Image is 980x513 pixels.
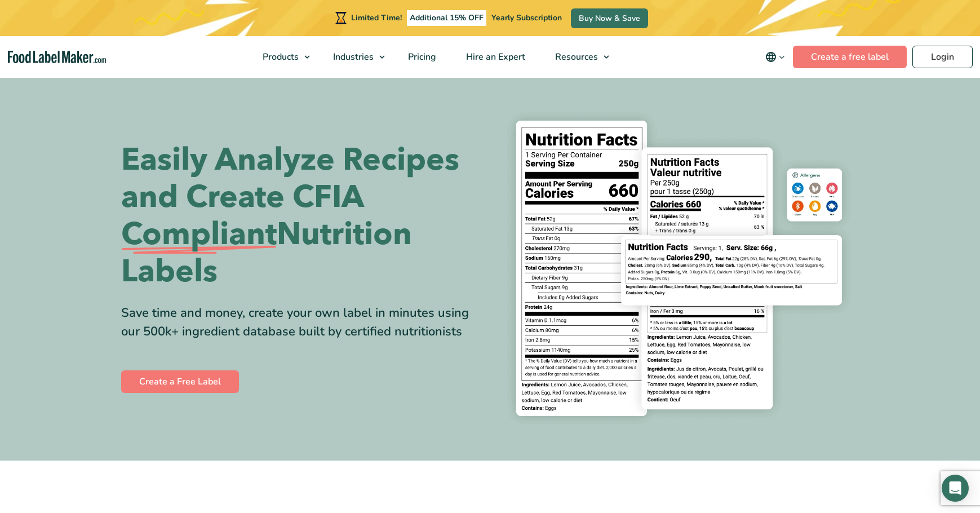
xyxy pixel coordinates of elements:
[318,36,391,78] a: Industries
[407,10,486,26] span: Additional 15% OFF
[259,51,300,63] span: Products
[351,12,402,23] span: Limited Time!
[393,36,449,78] a: Pricing
[121,216,277,253] span: Compliant
[330,51,375,63] span: Industries
[463,51,526,63] span: Hire an Expert
[942,475,969,502] div: Open Intercom Messenger
[912,46,973,68] a: Login
[793,46,907,68] a: Create a free label
[121,370,239,393] a: Create a Free Label
[121,141,482,290] h1: Easily Analyze Recipes and Create CFIA Nutrition Labels
[451,36,538,78] a: Hire an Expert
[552,51,599,63] span: Resources
[248,36,316,78] a: Products
[405,51,437,63] span: Pricing
[540,36,615,78] a: Resources
[491,12,562,23] span: Yearly Subscription
[571,8,648,28] a: Buy Now & Save
[121,304,482,341] div: Save time and money, create your own label in minutes using our 500k+ ingredient database built b...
